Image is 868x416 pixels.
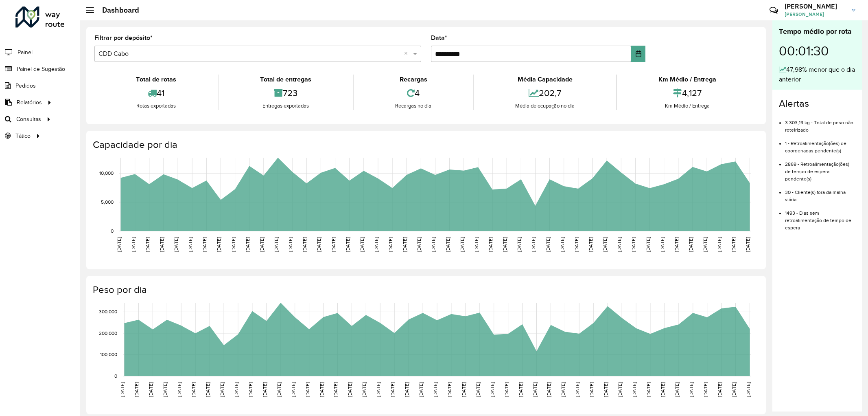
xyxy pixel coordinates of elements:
span: Painel [17,48,33,57]
text: [DATE] [459,237,465,252]
text: [DATE] [273,237,279,252]
text: [DATE] [333,382,338,397]
text: [DATE] [205,382,210,397]
span: Consultas [16,115,41,123]
li: 1 - Retroalimentação(ões) de coordenadas pendente(s) [785,134,855,154]
text: [DATE] [516,237,522,252]
text: [DATE] [546,382,551,397]
label: Filtrar por depósito [94,33,153,43]
text: [DATE] [416,237,422,252]
div: Média Capacidade [476,75,614,84]
span: Clear all [404,49,411,59]
div: 4,127 [619,84,756,102]
text: [DATE] [461,382,466,397]
div: Recargas [356,75,471,84]
span: Painel de Sugestão [17,65,65,73]
h2: Dashboard [94,6,139,15]
text: [DATE] [545,237,551,252]
text: [DATE] [234,382,239,397]
text: 300,000 [99,309,117,315]
text: 200,000 [99,330,117,336]
span: Pedidos [15,81,36,90]
h3: [PERSON_NAME] [785,2,846,10]
span: Relatórios [17,98,42,107]
div: Km Médio / Entrega [619,75,756,84]
div: Km Médio / Entrega [619,102,756,110]
div: Total de entregas [221,75,351,84]
text: [DATE] [631,237,636,252]
text: [DATE] [660,237,665,252]
div: 4 [356,84,471,102]
label: Data [431,33,447,43]
li: 1493 - Dias sem retroalimentação de tempo de espera [785,203,855,231]
span: [PERSON_NAME] [785,11,846,18]
text: [DATE] [688,237,693,252]
text: [DATE] [603,382,608,397]
text: [DATE] [674,237,679,252]
text: [DATE] [689,382,694,397]
text: 5,000 [101,199,114,205]
text: [DATE] [660,382,665,397]
text: [DATE] [345,237,350,252]
text: [DATE] [475,382,481,397]
text: [DATE] [717,237,722,252]
text: [DATE] [145,237,150,252]
text: 100,000 [100,352,117,357]
text: [DATE] [560,382,566,397]
text: 10,000 [99,170,114,176]
li: 30 - Cliente(s) fora da malha viária [785,183,855,203]
text: [DATE] [532,382,538,397]
text: [DATE] [374,237,379,252]
text: [DATE] [646,382,651,397]
button: Choose Date [631,46,645,62]
text: [DATE] [219,382,225,397]
text: [DATE] [589,382,594,397]
text: [DATE] [488,237,493,252]
div: 723 [221,84,351,102]
text: [DATE] [745,237,750,252]
text: [DATE] [291,382,296,397]
text: [DATE] [674,382,680,397]
text: [DATE] [262,382,267,397]
a: Contato Rápido [765,2,783,19]
text: [DATE] [359,237,365,252]
text: [DATE] [617,382,623,397]
li: 3.303,19 kg - Total de peso não roteirizado [785,113,855,134]
text: 0 [111,228,114,233]
text: [DATE] [504,382,509,397]
span: Tático [15,132,31,140]
text: [DATE] [202,237,207,252]
text: [DATE] [731,382,737,397]
text: [DATE] [159,237,164,252]
div: 41 [96,84,216,102]
text: [DATE] [162,382,168,397]
text: [DATE] [376,382,381,397]
div: Entregas exportadas [221,102,351,110]
text: [DATE] [433,382,438,397]
text: [DATE] [216,237,221,252]
text: [DATE] [177,382,182,397]
text: [DATE] [388,237,393,252]
div: 202,7 [476,84,614,102]
div: 47,98% menor que o dia anterior [779,65,855,84]
text: [DATE] [502,237,507,252]
text: [DATE] [259,237,265,252]
text: [DATE] [474,237,479,252]
text: [DATE] [347,382,352,397]
text: [DATE] [445,237,450,252]
text: [DATE] [134,382,139,397]
text: [DATE] [361,382,367,397]
text: [DATE] [431,237,436,252]
text: [DATE] [531,237,536,252]
text: [DATE] [116,237,122,252]
text: [DATE] [560,237,565,252]
text: [DATE] [131,237,136,252]
div: Tempo médio por rota [779,26,855,37]
text: [DATE] [731,237,736,252]
h4: Peso por dia [93,284,758,296]
h4: Alertas [779,98,855,110]
text: [DATE] [717,382,722,397]
text: [DATE] [402,237,407,252]
text: [DATE] [404,382,409,397]
text: [DATE] [245,237,250,252]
